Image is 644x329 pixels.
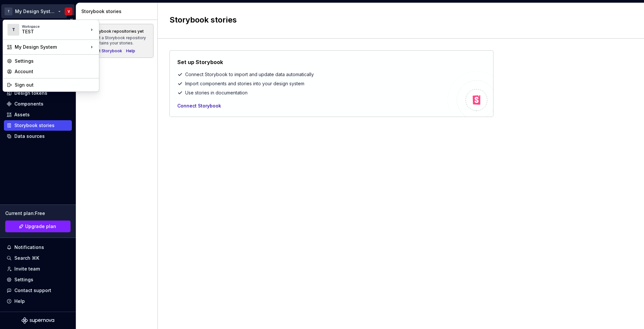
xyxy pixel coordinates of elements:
[22,28,77,35] div: TEST
[22,25,89,28] div: Workspace
[15,44,89,50] div: My Design System
[15,68,95,75] div: Account
[15,82,95,88] div: Sign out
[15,58,95,64] div: Settings
[8,24,19,36] div: T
